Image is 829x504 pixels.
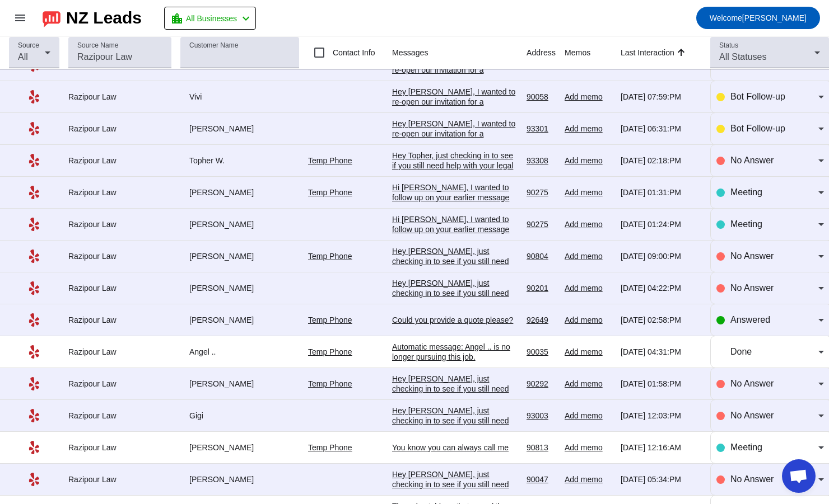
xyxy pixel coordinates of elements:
mat-icon: Yelp [27,377,41,390]
div: 93003 [527,411,556,421]
div: [PERSON_NAME] [180,315,299,325]
div: [DATE] 04:31:PM [621,347,701,357]
mat-icon: Yelp [27,409,41,422]
div: Hi [PERSON_NAME], I wanted to follow up on your earlier message regarding your potential legal co... [392,214,518,395]
div: Open chat [782,459,816,493]
mat-icon: Yelp [27,473,41,486]
div: Add memo [565,92,612,102]
div: [DATE] 02:18:PM [621,156,701,166]
div: Razipour Law [68,379,171,389]
mat-label: Source [18,42,39,49]
mat-icon: chevron_left [239,12,253,25]
div: Vivi [180,92,299,102]
div: Topher W. [180,156,299,166]
div: 92649 [527,315,556,325]
div: NZ Leads [66,10,142,26]
div: [PERSON_NAME] [180,379,299,389]
mat-label: Customer Name [189,42,238,49]
div: [DATE] 01:58:PM [621,379,701,389]
div: Hey [PERSON_NAME], I wanted to re-open our invitation for a consultation. Sometimes legal matters... [392,87,518,318]
div: Add memo [565,474,612,484]
mat-icon: Yelp [27,313,41,327]
a: Temp Phone [308,443,352,452]
span: No Answer [730,156,774,165]
mat-icon: Yelp [27,154,41,167]
div: [DATE] 09:00:PM [621,251,701,261]
div: Hi [PERSON_NAME], I wanted to follow up on your earlier message regarding your potential legal co... [392,182,518,364]
div: [DATE] 01:31:PM [621,187,701,197]
div: Razipour Law [68,92,171,102]
a: Temp Phone [308,347,352,356]
div: 90275 [527,187,556,197]
div: Angel .. [180,347,299,357]
mat-icon: Yelp [27,441,41,454]
span: Done [730,347,752,356]
div: 93301 [527,124,556,134]
div: 90275 [527,219,556,229]
span: [PERSON_NAME] [710,10,807,26]
div: 90813 [527,442,556,453]
span: Answered [730,315,770,324]
div: Razipour Law [68,315,171,325]
div: Add memo [565,283,612,293]
div: [PERSON_NAME] [180,442,299,453]
div: Add memo [565,124,612,134]
span: No Answer [730,283,774,293]
div: Gigi [180,411,299,421]
div: Could you provide a quote please? [392,315,518,325]
div: Razipour Law [68,187,171,197]
div: Razipour Law [68,156,171,166]
a: Temp Phone [308,188,352,197]
div: You know you can always call me [392,442,518,453]
div: Add memo [565,219,612,229]
mat-label: Status [719,42,738,49]
div: Add memo [565,347,612,357]
span: No Answer [730,474,774,484]
div: Automatic message: Angel .. is no longer pursuing this job. [392,342,518,362]
div: [DATE] 12:03:PM [621,411,701,421]
mat-icon: Yelp [27,249,41,263]
div: Razipour Law [68,124,171,134]
mat-icon: Yelp [27,122,41,135]
div: Hey Topher, just checking in to see if you still need help with your legal matter. This is our fi... [392,150,518,392]
mat-icon: menu [13,11,27,25]
a: Temp Phone [308,315,352,324]
mat-icon: Yelp [27,90,41,103]
div: Add memo [565,187,612,197]
span: Bot Follow-up [730,124,785,133]
th: Messages [392,36,527,69]
div: 90058 [527,92,556,102]
div: [PERSON_NAME] [180,124,299,134]
div: Razipour Law [68,442,171,453]
div: [DATE] 06:31:PM [621,124,701,134]
img: logo [43,8,60,27]
div: Hey [PERSON_NAME], just checking in to see if you still need help with your legal matter. This is... [392,246,518,488]
button: Welcome[PERSON_NAME] [696,7,820,29]
div: [PERSON_NAME] [180,251,299,261]
div: [PERSON_NAME] [180,283,299,293]
th: Address [527,36,565,69]
span: All Businesses [186,11,237,26]
div: [DATE] 04:22:PM [621,283,701,293]
span: Bot Follow-up [730,92,785,101]
div: Razipour Law [68,411,171,421]
mat-icon: Yelp [27,186,41,199]
div: Razipour Law [68,251,171,261]
div: [DATE] 07:59:PM [621,92,701,102]
div: [PERSON_NAME] [180,474,299,484]
div: Razipour Law [68,219,171,229]
span: Meeting [730,219,762,229]
div: 90047 [527,474,556,484]
th: Memos [565,36,621,69]
div: Last Interaction [621,47,674,58]
div: [PERSON_NAME] [180,187,299,197]
div: 90292 [527,379,556,389]
div: [PERSON_NAME] [180,219,299,229]
mat-icon: Yelp [27,281,41,295]
span: Welcome [710,13,742,22]
div: [DATE] 02:58:PM [621,315,701,325]
button: All Businesses [164,7,256,30]
input: Razipour Law [77,50,162,64]
div: 93308 [527,156,556,166]
a: Temp Phone [308,252,352,261]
